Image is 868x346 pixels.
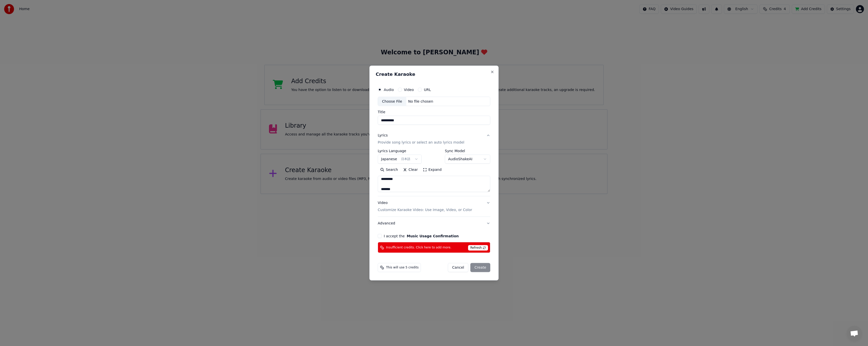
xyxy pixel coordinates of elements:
h2: Create Karaoke [376,72,492,76]
button: Clear [400,166,420,174]
div: Lyrics [378,133,388,138]
button: Expand [420,166,444,174]
span: Insufficient credits. Click here to add more. [386,245,451,249]
label: Title [378,110,490,114]
div: Choose File [378,97,406,106]
button: LyricsProvide song lyrics or select an auto lyrics model [378,129,490,149]
button: Advanced [378,217,490,230]
span: Refresh [468,245,488,251]
button: Search [378,166,400,174]
button: VideoCustomize Karaoke Video: Use Image, Video, or Color [378,196,490,217]
label: Audio [384,88,394,91]
label: I accept the [384,234,459,238]
span: This will use 5 credits [386,266,419,270]
div: LyricsProvide song lyrics or select an auto lyrics model [378,149,490,196]
button: I accept the [407,234,459,238]
label: Lyrics Language [378,149,422,153]
button: Cancel [448,263,468,272]
p: Customize Karaoke Video: Use Image, Video, or Color [378,207,472,213]
div: Video [378,200,472,213]
div: No file chosen [406,99,435,104]
p: Provide song lyrics or select an auto lyrics model [378,140,464,145]
label: Sync Model [445,149,490,153]
label: Video [404,88,414,91]
label: URL [424,88,431,91]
